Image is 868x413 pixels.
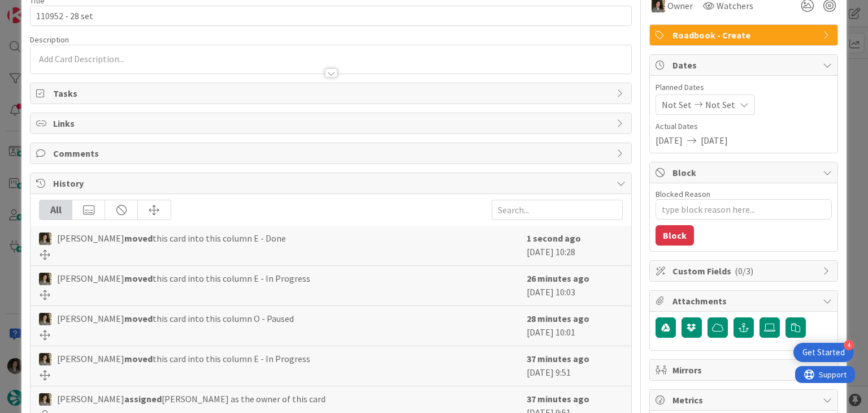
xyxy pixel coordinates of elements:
span: Attachments [672,294,817,308]
span: Dates [672,58,817,72]
b: 28 minutes ago [527,313,589,324]
span: Not Set [662,98,692,111]
div: All [40,200,72,220]
span: [PERSON_NAME] this card into this column E - In Progress [57,352,310,365]
b: moved [124,313,153,324]
span: Actual Dates [656,121,832,132]
b: 37 minutes ago [527,353,589,364]
b: 37 minutes ago [527,393,589,405]
img: MS [39,393,51,406]
span: ( 0/3 ) [735,265,753,277]
span: [DATE] [701,134,728,147]
span: Links [53,117,610,130]
img: MS [39,273,51,285]
span: [PERSON_NAME] this card into this column E - Done [57,231,286,245]
div: [DATE] 9:51 [527,352,623,380]
span: [PERSON_NAME] this card into this column O - Paused [57,312,294,325]
div: [DATE] 10:03 [527,272,623,300]
b: 1 second ago [527,233,581,244]
span: Custom Fields [672,264,817,278]
div: [DATE] 10:01 [527,312,623,340]
span: Mirrors [672,363,817,377]
button: Block [656,225,694,246]
div: Open Get Started checklist, remaining modules: 4 [793,343,854,362]
div: Get Started [802,347,845,358]
img: MS [39,313,51,325]
b: 26 minutes ago [527,273,589,284]
span: [PERSON_NAME] [PERSON_NAME] as the owner of this card [57,392,325,406]
b: moved [124,273,153,284]
img: MS [39,233,51,245]
b: assigned [124,393,162,405]
div: [DATE] 10:28 [527,231,623,260]
span: Tasks [53,87,610,100]
span: Not Set [705,98,735,111]
span: Comments [53,147,610,160]
span: [DATE] [656,134,683,147]
span: Planned Dates [656,81,832,93]
label: Blocked Reason [656,189,710,199]
span: History [53,177,610,190]
img: MS [39,353,51,365]
input: Search... [492,200,623,220]
b: moved [124,353,153,364]
span: Metrics [672,393,817,407]
span: Block [672,166,817,179]
span: Support [24,2,51,15]
div: 4 [844,340,854,350]
span: [PERSON_NAME] this card into this column E - In Progress [57,272,310,285]
span: Description [30,35,69,45]
span: Roadbook - Create [672,28,817,42]
b: moved [124,233,153,244]
input: type card name here... [30,6,631,26]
